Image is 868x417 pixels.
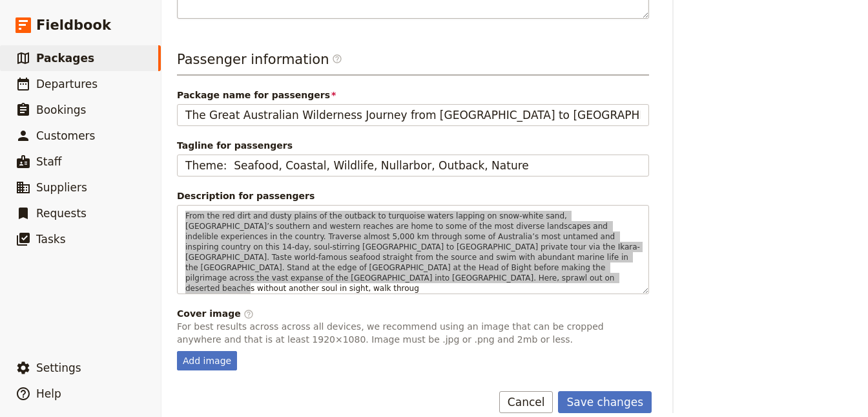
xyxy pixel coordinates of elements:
span: Bookings [36,103,86,116]
span: ​ [332,54,342,69]
div: Cover image [177,307,649,320]
span: Packages [36,52,94,65]
span: Help [36,387,61,400]
input: Package name for passengers [177,104,649,126]
h3: Passenger information [177,50,649,76]
span: Settings [36,361,81,374]
span: From the red dirt and dusty plains of the outback to turquoise waters lapping on snow-white sand,... [185,211,640,293]
span: Tasks [36,233,66,246]
span: Requests [36,207,87,220]
span: ​ [332,54,342,64]
span: Departures [36,78,98,91]
span: Tagline for passengers [177,139,649,152]
button: Save changes [558,391,652,413]
button: Cancel [499,391,553,413]
p: For best results across across all devices, we recommend using an image that can be cropped anywh... [177,320,649,346]
span: Fieldbook [36,16,111,35]
span: ​ [243,309,254,319]
input: Tagline for passengers [177,155,649,176]
div: Description for passengers [177,189,649,202]
span: Staff [36,155,62,168]
span: Package name for passengers [177,89,649,102]
div: Add image [177,351,237,370]
span: Suppliers [36,181,87,194]
span: Customers [36,129,95,142]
